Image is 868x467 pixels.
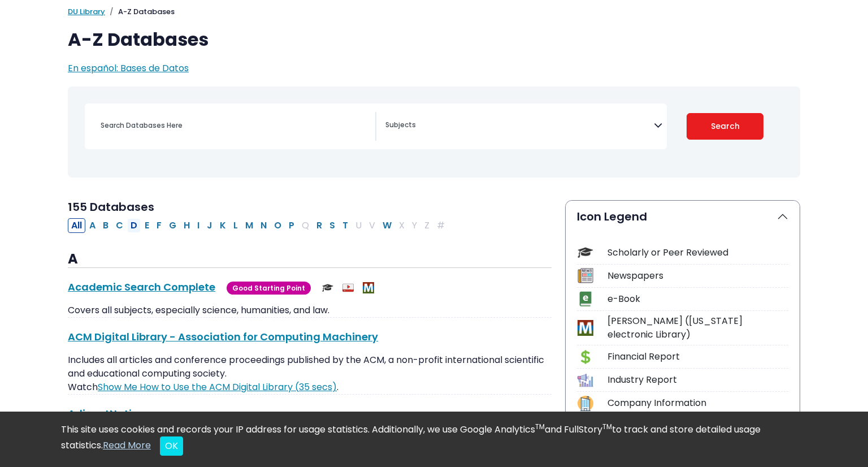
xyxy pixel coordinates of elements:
[342,282,354,293] img: Audio & Video
[68,304,552,317] p: Covers all subjects, especially science, humanities, and law.
[94,117,375,133] input: Search database by title or keyword
[194,218,203,233] button: Filter Results I
[68,218,449,231] div: Alpha-list to filter by first letter of database name
[385,122,654,131] textarea: Search
[103,439,151,452] a: Read More
[607,373,788,387] div: Industry Report
[578,291,593,306] img: Icon e-Book
[227,282,311,295] span: Good Starting Point
[607,314,788,341] div: [PERSON_NAME] ([US_STATE] electronic Library)
[271,218,285,233] button: Filter Results O
[535,422,545,431] sup: TM
[578,268,593,283] img: Icon Newspapers
[141,218,153,233] button: Filter Results E
[242,218,257,233] button: Filter Results M
[322,282,333,293] img: Scholarly or Peer Reviewed
[68,6,105,17] a: DU Library
[313,218,325,233] button: Filter Results R
[578,396,593,411] img: Icon Company Information
[578,349,593,365] img: Icon Financial Report
[105,6,175,18] li: A-Z Databases
[339,218,351,233] button: Filter Results T
[68,353,552,394] p: Includes all articles and conference proceedings published by the ACM, a non-profit international...
[326,218,338,233] button: Filter Results S
[61,423,807,456] div: This site uses cookies and records your IP address for usage statistics. Additionally, we use Goo...
[578,245,593,260] img: Icon Scholarly or Peer Reviewed
[166,218,180,233] button: Filter Results G
[86,218,99,233] button: Filter Results A
[285,218,298,233] button: Filter Results P
[160,436,183,456] button: Close
[607,269,788,283] div: Newspapers
[379,218,395,233] button: Filter Results W
[602,422,612,431] sup: TM
[68,280,215,294] a: Academic Search Complete
[578,320,593,335] img: Icon MeL (Michigan electronic Library)
[607,396,788,410] div: Company Information
[127,218,141,233] button: Filter Results D
[68,251,552,268] h3: A
[112,218,127,233] button: Filter Results C
[257,218,270,233] button: Filter Results N
[99,218,112,233] button: Filter Results B
[363,282,374,293] img: MeL (Michigan electronic Library)
[68,87,800,178] nav: Search filters
[68,330,378,344] a: ACM Digital Library - Association for Computing Machinery
[68,218,85,233] button: All
[230,218,241,233] button: Filter Results L
[607,350,788,364] div: Financial Report
[216,218,229,233] button: Filter Results K
[68,199,154,215] span: 155 Databases
[68,6,800,18] nav: breadcrumb
[203,218,216,233] button: Filter Results J
[98,380,337,394] a: Link opens in new window
[68,407,145,421] a: AdjunctNation
[68,29,800,50] h1: A-Z Databases
[607,292,788,306] div: e-Book
[607,246,788,260] div: Scholarly or Peer Reviewed
[687,113,764,140] button: Submit for Search Results
[566,201,800,232] button: Icon Legend
[153,218,165,233] button: Filter Results F
[68,62,189,75] a: En español: Bases de Datos
[180,218,193,233] button: Filter Results H
[578,373,593,388] img: Icon Industry Report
